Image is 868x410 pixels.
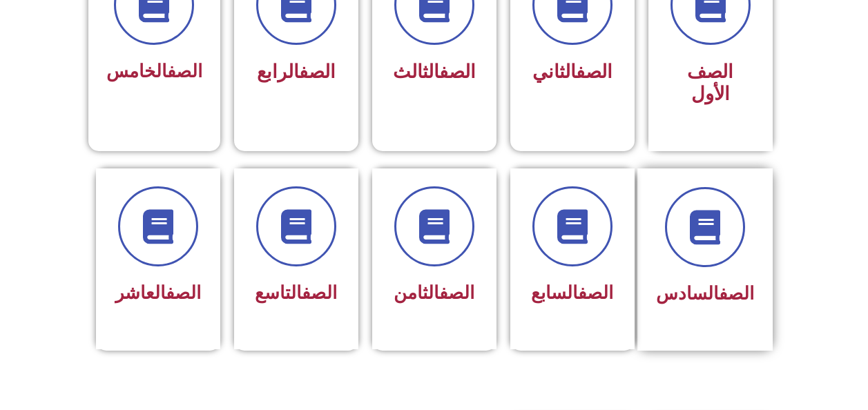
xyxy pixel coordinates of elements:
[257,61,336,83] span: الرابع
[106,61,202,81] span: الخامس
[578,282,613,303] a: الصف
[302,282,337,303] a: الصف
[719,283,754,304] a: الصف
[166,282,201,303] a: الصف
[255,282,337,303] span: التاسع
[393,61,476,83] span: الثالث
[394,282,474,303] span: الثامن
[532,61,613,83] span: الثاني
[576,61,613,83] a: الصف
[299,61,336,83] a: الصف
[115,282,201,303] span: العاشر
[687,61,733,105] span: الصف الأول
[531,282,613,303] span: السابع
[439,282,474,303] a: الصف
[167,61,202,81] a: الصف
[439,61,476,83] a: الصف
[656,283,754,304] span: السادس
